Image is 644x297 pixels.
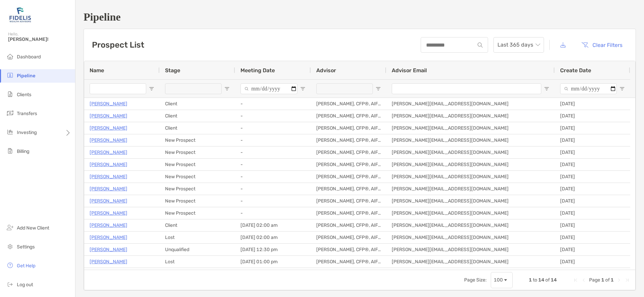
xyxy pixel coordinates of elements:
[386,110,555,122] div: [PERSON_NAME][EMAIL_ADDRESS][DOMAIN_NAME]
[6,71,14,79] img: pipeline icon
[544,86,549,91] button: Open Filter Menu
[90,83,146,94] input: Name Filter Input
[90,124,127,132] a: [PERSON_NAME]
[160,110,235,122] div: Client
[90,233,127,242] a: [PERSON_NAME]
[6,128,14,136] img: investing icon
[392,83,541,94] input: Advisor Email Filter Input
[17,54,41,60] span: Dashboard
[545,277,550,283] span: of
[555,183,630,195] div: [DATE]
[17,111,37,116] span: Transfers
[311,110,386,122] div: [PERSON_NAME], CFP®, AIF®
[90,172,127,181] a: [PERSON_NAME]
[533,277,537,283] span: to
[555,207,630,219] div: [DATE]
[581,277,586,283] div: Previous Page
[90,185,127,193] a: [PERSON_NAME]
[300,86,305,91] button: Open Filter Menu
[235,244,311,255] div: [DATE] 12:30 pm
[311,98,386,110] div: [PERSON_NAME], CFP®, AIF®
[90,67,104,74] span: Name
[90,136,127,144] a: [PERSON_NAME]
[555,159,630,170] div: [DATE]
[311,219,386,231] div: [PERSON_NAME], CFP®, AIF®
[235,232,311,243] div: [DATE] 02:00 am
[90,258,127,266] a: [PERSON_NAME]
[160,98,235,110] div: Client
[589,277,600,283] span: Page
[555,171,630,183] div: [DATE]
[311,159,386,170] div: [PERSON_NAME], CFP®, AIF®
[160,159,235,170] div: New Prospect
[601,277,604,283] span: 1
[149,86,154,91] button: Open Filter Menu
[17,130,37,135] span: Investing
[235,171,311,183] div: -
[90,160,127,169] p: [PERSON_NAME]
[555,195,630,207] div: [DATE]
[90,221,127,230] a: [PERSON_NAME]
[235,183,311,195] div: -
[160,256,235,268] div: Lost
[386,183,555,195] div: [PERSON_NAME][EMAIL_ADDRESS][DOMAIN_NAME]
[616,277,622,283] div: Next Page
[6,147,14,155] img: billing icon
[555,256,630,268] div: [DATE]
[478,43,483,48] img: input icon
[311,122,386,134] div: [PERSON_NAME], CFP®, AIF®
[17,148,29,154] span: Billing
[386,134,555,146] div: [PERSON_NAME][EMAIL_ADDRESS][DOMAIN_NAME]
[160,232,235,243] div: Lost
[235,195,311,207] div: -
[392,67,427,74] span: Advisor Email
[240,83,297,94] input: Meeting Date Filter Input
[235,134,311,146] div: -
[90,245,127,254] a: [PERSON_NAME]
[8,3,32,27] img: Zoe Logo
[17,263,35,269] span: Get Help
[90,148,127,157] a: [PERSON_NAME]
[6,242,14,250] img: settings icon
[386,232,555,243] div: [PERSON_NAME][EMAIL_ADDRESS][DOMAIN_NAME]
[235,98,311,110] div: -
[160,207,235,219] div: New Prospect
[90,209,127,217] a: [PERSON_NAME]
[386,244,555,255] div: [PERSON_NAME][EMAIL_ADDRESS][DOMAIN_NAME]
[605,277,610,283] span: of
[235,207,311,219] div: -
[224,86,230,91] button: Open Filter Menu
[92,40,144,50] h3: Prospect List
[17,244,35,250] span: Settings
[311,146,386,158] div: [PERSON_NAME], CFP®, AIF®
[90,197,127,205] a: [PERSON_NAME]
[555,146,630,158] div: [DATE]
[90,100,127,108] p: [PERSON_NAME]
[555,244,630,255] div: [DATE]
[386,207,555,219] div: [PERSON_NAME][EMAIL_ADDRESS][DOMAIN_NAME]
[6,52,14,60] img: dashboard icon
[160,134,235,146] div: New Prospect
[497,37,540,52] span: Last 365 days
[491,272,513,288] div: Page Size
[555,98,630,110] div: [DATE]
[555,110,630,122] div: [DATE]
[165,67,180,74] span: Stage
[386,195,555,207] div: [PERSON_NAME][EMAIL_ADDRESS][DOMAIN_NAME]
[386,256,555,268] div: [PERSON_NAME][EMAIL_ADDRESS][DOMAIN_NAME]
[311,171,386,183] div: [PERSON_NAME], CFP®, AIF®
[160,146,235,158] div: New Prospect
[386,219,555,231] div: [PERSON_NAME][EMAIL_ADDRESS][DOMAIN_NAME]
[538,277,544,283] span: 14
[235,219,311,231] div: [DATE] 02:00 am
[386,159,555,170] div: [PERSON_NAME][EMAIL_ADDRESS][DOMAIN_NAME]
[386,122,555,134] div: [PERSON_NAME][EMAIL_ADDRESS][DOMAIN_NAME]
[311,195,386,207] div: [PERSON_NAME], CFP®, AIF®
[84,11,636,23] h1: Pipeline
